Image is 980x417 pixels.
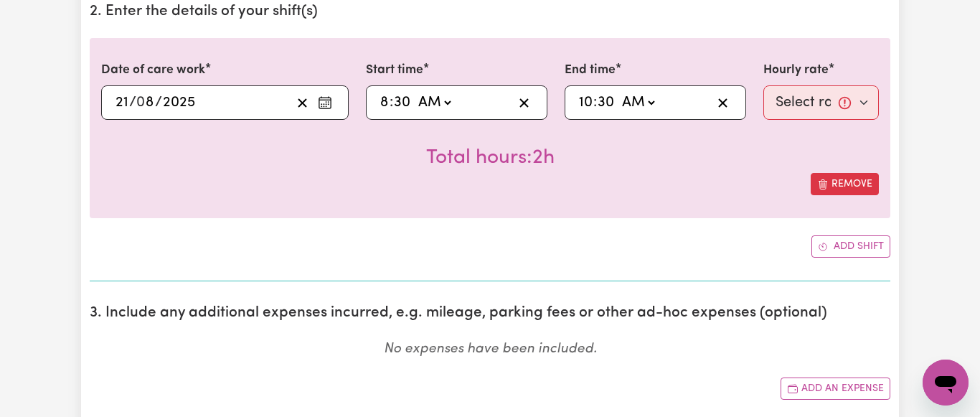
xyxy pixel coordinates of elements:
[90,304,890,322] h2: 3. Include any additional expenses incurred, e.g. mileage, parking fees or other ad-hoc expenses ...
[426,148,555,168] span: Total hours worked: 2 hours
[366,61,423,80] label: Start time
[393,92,411,113] input: --
[565,61,616,80] label: End time
[115,92,129,113] input: --
[811,235,890,258] button: Add another shift
[380,92,390,113] input: --
[763,61,829,80] label: Hourly rate
[136,95,145,110] span: 0
[781,378,890,400] button: Add another expense
[578,92,593,113] input: --
[291,92,314,113] button: Clear date
[162,92,196,113] input: ----
[597,92,615,113] input: --
[90,3,890,21] h2: 2. Enter the details of your shift(s)
[314,92,336,113] button: Enter the date of care work
[593,95,597,111] span: :
[129,95,136,111] span: /
[390,95,393,111] span: :
[137,92,155,113] input: --
[811,173,879,195] button: Remove this shift
[101,61,205,80] label: Date of care work
[155,95,162,111] span: /
[384,342,597,356] em: No expenses have been included.
[923,360,969,406] iframe: Button to launch messaging window, conversation in progress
